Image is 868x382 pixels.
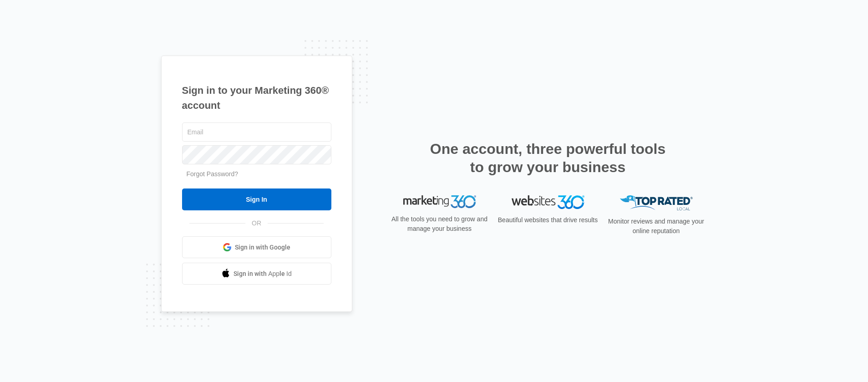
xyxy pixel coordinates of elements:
[182,83,331,113] h1: Sign in to your Marketing 360® account
[389,214,491,234] p: All the tools you need to grow and manage your business
[605,217,707,236] p: Monitor reviews and manage your online reputation
[233,269,292,279] span: Sign in with Apple Id
[182,188,331,210] input: Sign In
[620,195,693,210] img: Top Rated Local
[182,122,331,142] input: Email
[512,195,584,209] img: Websites 360
[403,195,476,208] img: Marketing 360
[245,219,268,228] span: OR
[182,236,331,258] a: Sign in with Google
[497,215,599,225] p: Beautiful websites that drive results
[235,243,290,252] span: Sign in with Google
[427,140,669,176] h2: One account, three powerful tools to grow your business
[182,263,331,285] a: Sign in with Apple Id
[187,170,239,178] a: Forgot Password?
